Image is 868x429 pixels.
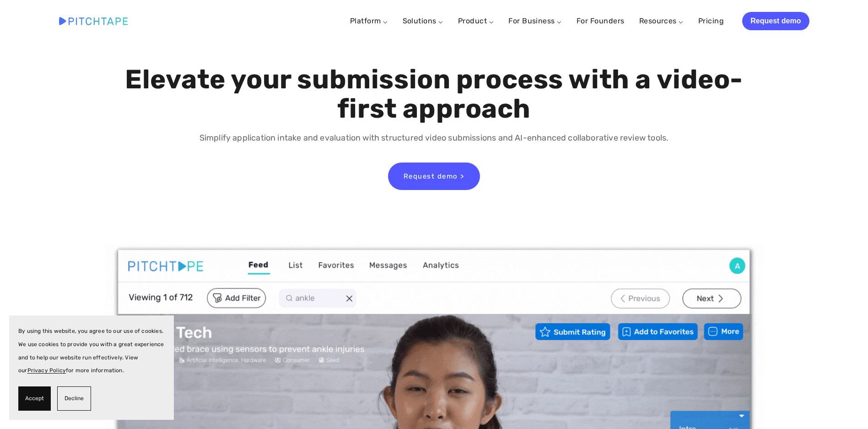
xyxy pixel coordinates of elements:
[508,16,562,25] a: For Business ⌵
[59,17,128,25] img: Pitchtape | Video Submission Management Software
[18,386,51,411] button: Accept
[388,163,480,190] a: Request demo >
[18,325,165,377] p: By using this website, you agree to our use of cookies. We use cookies to provide you with a grea...
[458,16,494,25] a: Product ⌵
[65,392,84,405] span: Decline
[639,16,684,25] a: Resources ⌵
[403,16,443,25] a: Solutions ⌵
[577,13,625,29] a: For Founders
[27,367,66,374] a: Privacy Policy
[742,12,809,30] a: Request demo
[9,315,174,420] section: Cookie banner
[698,13,724,29] a: Pricing
[123,65,745,124] h1: Elevate your submission process with a video-first approach
[123,131,745,145] p: Simplify application intake and evaluation with structured video submissions and AI-enhanced coll...
[25,392,44,405] span: Accept
[57,386,91,411] button: Decline
[350,16,388,25] a: Platform ⌵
